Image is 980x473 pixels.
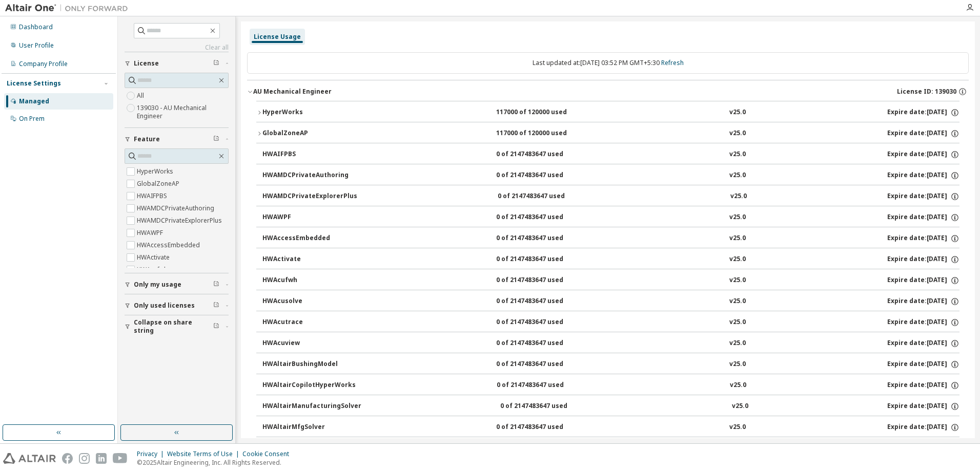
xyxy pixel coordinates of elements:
[19,41,54,50] div: User Profile
[887,129,959,138] div: Expire date: [DATE]
[497,381,589,390] div: 0 of 2147483647 used
[887,234,959,243] div: Expire date: [DATE]
[496,213,588,222] div: 0 of 2147483647 used
[262,248,959,271] button: HWActivate0 of 2147483647 usedv25.0Expire date:[DATE]
[887,318,959,327] div: Expire date: [DATE]
[113,453,128,464] img: youtube.svg
[7,79,61,88] div: License Settings
[729,150,746,159] div: v25.0
[887,381,959,390] div: Expire date: [DATE]
[213,135,219,143] span: Clear filter
[498,192,590,201] div: 0 of 2147483647 used
[262,206,959,229] button: HWAWPF0 of 2147483647 usedv25.0Expire date:[DATE]
[262,381,356,390] div: HWAltairCopilotHyperWorks
[262,255,355,264] div: HWActivate
[262,171,355,180] div: HWAMDCPrivateAuthoring
[137,227,165,239] label: HWAWPF
[262,297,355,306] div: HWAcusolve
[496,150,588,159] div: 0 of 2147483647 used
[253,88,332,96] div: AU Mechanical Engineer
[262,395,959,418] button: HWAltairManufacturingSolver0 of 2147483647 usedv25.0Expire date:[DATE]
[887,171,959,180] div: Expire date: [DATE]
[3,453,56,464] img: altair_logo.svg
[242,450,295,458] div: Cookie Consent
[19,115,45,123] div: On Prem
[254,33,301,41] div: License Usage
[887,402,959,411] div: Expire date: [DATE]
[729,339,746,348] div: v25.0
[887,213,959,222] div: Expire date: [DATE]
[729,297,746,306] div: v25.0
[887,192,959,201] div: Expire date: [DATE]
[137,458,295,467] p: © 2025 Altair Engineering, Inc. All Rights Reserved.
[262,311,959,334] button: HWAcutrace0 of 2147483647 usedv25.0Expire date:[DATE]
[262,213,355,222] div: HWAWPF
[887,276,959,285] div: Expire date: [DATE]
[262,150,355,159] div: HWAIFPBS
[262,353,959,376] button: HWAltairBushingModel0 of 2147483647 usedv25.0Expire date:[DATE]
[729,318,746,327] div: v25.0
[262,318,355,327] div: HWAcutrace
[256,122,959,145] button: GlobalZoneAP117000 of 120000 usedv25.0Expire date:[DATE]
[125,44,229,52] a: Clear all
[262,332,959,355] button: HWAcuview0 of 2147483647 usedv25.0Expire date:[DATE]
[262,416,959,439] button: HWAltairMfgSolver0 of 2147483647 usedv25.0Expire date:[DATE]
[19,60,68,68] div: Company Profile
[213,59,219,68] span: Clear filter
[262,192,357,201] div: HWAMDCPrivateExplorerPlus
[96,453,107,464] img: linkedin.svg
[262,108,355,117] div: HyperWorks
[137,239,202,251] label: HWAccessEmbedded
[262,290,959,313] button: HWAcusolve0 of 2147483647 usedv25.0Expire date:[DATE]
[79,453,90,464] img: instagram.svg
[262,402,361,411] div: HWAltairManufacturingSolver
[262,276,355,285] div: HWAcufwh
[732,402,748,411] div: v25.0
[262,269,959,292] button: HWAcufwh0 of 2147483647 usedv25.0Expire date:[DATE]
[137,450,167,458] div: Privacy
[887,150,959,159] div: Expire date: [DATE]
[496,108,588,117] div: 117000 of 120000 used
[729,255,746,264] div: v25.0
[125,273,229,296] button: Only my usage
[5,3,133,13] img: Altair One
[137,214,224,227] label: HWAMDCPrivateExplorerPlus
[496,423,588,432] div: 0 of 2147483647 used
[496,171,588,180] div: 0 of 2147483647 used
[262,164,959,187] button: HWAMDCPrivateAuthoring0 of 2147483647 usedv25.0Expire date:[DATE]
[247,52,969,74] div: Last updated at: [DATE] 03:52 PM GMT+5:30
[729,213,746,222] div: v25.0
[262,129,355,138] div: GlobalZoneAP
[729,276,746,285] div: v25.0
[137,190,169,202] label: HWAIFPBS
[496,297,588,306] div: 0 of 2147483647 used
[496,318,588,327] div: 0 of 2147483647 used
[887,423,959,432] div: Expire date: [DATE]
[262,234,355,243] div: HWAccessEmbedded
[134,318,213,335] span: Collapse on share string
[125,52,229,75] button: License
[137,202,216,214] label: HWAMDCPrivateAuthoring
[167,450,242,458] div: Website Terms of Use
[887,360,959,369] div: Expire date: [DATE]
[262,227,959,250] button: HWAccessEmbedded0 of 2147483647 usedv25.0Expire date:[DATE]
[729,129,746,138] div: v25.0
[729,360,746,369] div: v25.0
[730,381,746,390] div: v25.0
[729,171,746,180] div: v25.0
[887,297,959,306] div: Expire date: [DATE]
[897,88,956,96] span: License ID: 139030
[137,251,172,264] label: HWActivate
[262,339,355,348] div: HWAcuview
[262,143,959,166] button: HWAIFPBS0 of 2147483647 usedv25.0Expire date:[DATE]
[496,360,588,369] div: 0 of 2147483647 used
[247,80,969,103] button: AU Mechanical EngineerLicense ID: 139030
[213,281,219,289] span: Clear filter
[262,374,959,397] button: HWAltairCopilotHyperWorks0 of 2147483647 usedv25.0Expire date:[DATE]
[137,102,229,122] label: 139030 - AU Mechanical Engineer
[134,281,181,289] span: Only my usage
[137,178,181,190] label: GlobalZoneAP
[729,423,746,432] div: v25.0
[134,135,160,143] span: Feature
[213,322,219,331] span: Clear filter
